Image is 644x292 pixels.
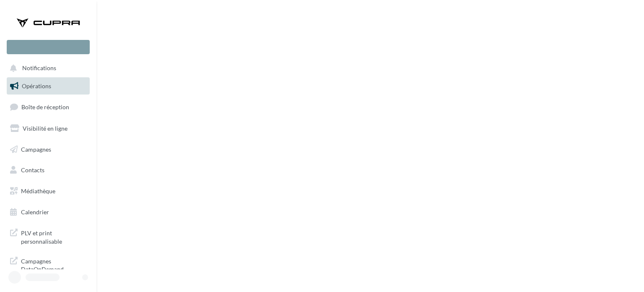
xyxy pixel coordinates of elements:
a: Médiathèque [5,182,91,200]
span: Médiathèque [21,187,55,195]
a: PLV et print personnalisable [5,224,91,249]
a: Campagnes [5,141,91,158]
a: Boîte de réception [5,98,91,116]
span: PLV et print personnalisable [21,227,86,245]
a: Calendrier [5,203,91,221]
a: Visibilité en ligne [5,120,91,137]
span: Campagnes [21,145,51,153]
span: Opérations [22,82,51,89]
span: Visibilité en ligne [23,125,68,132]
span: Calendrier [21,208,49,216]
a: Campagnes DataOnDemand [5,252,91,277]
span: Contacts [21,166,44,174]
a: Opérations [5,77,91,95]
a: Contacts [5,161,91,179]
span: Campagnes DataOnDemand [21,255,86,274]
span: Notifications [22,65,56,72]
span: Boîte de réception [21,103,69,110]
div: Nouvelle campagne [7,40,90,54]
